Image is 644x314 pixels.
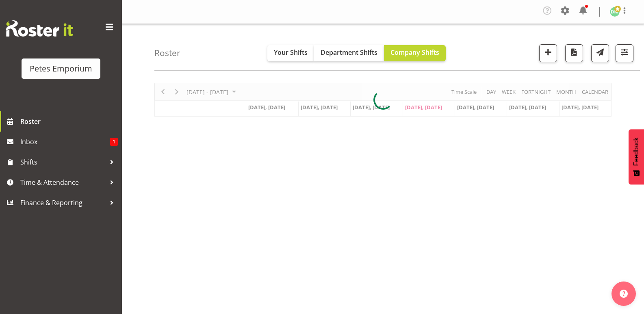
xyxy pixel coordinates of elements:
span: Time & Attendance [20,176,106,188]
button: Add a new shift [539,44,557,62]
span: Company Shifts [390,48,439,57]
span: Your Shifts [274,48,308,57]
button: Company Shifts [384,45,446,61]
img: help-xxl-2.png [620,290,628,298]
button: Filter Shifts [616,44,633,62]
div: Petes Emporium [30,63,92,75]
span: Finance & Reporting [20,197,106,209]
span: Department Shifts [321,48,377,57]
img: david-mcauley697.jpg [610,7,620,17]
span: Inbox [20,136,110,148]
span: Shifts [20,156,106,168]
button: Download a PDF of the roster according to the set date range. [565,44,583,62]
button: Your Shifts [267,45,314,61]
h4: Roster [154,48,180,58]
img: Rosterit website logo [6,20,73,37]
span: Roster [20,115,118,128]
button: Feedback - Show survey [629,129,644,184]
button: Department Shifts [314,45,384,61]
button: Send a list of all shifts for the selected filtered period to all rostered employees. [591,44,609,62]
span: Feedback [633,137,640,166]
span: 1 [110,138,118,146]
